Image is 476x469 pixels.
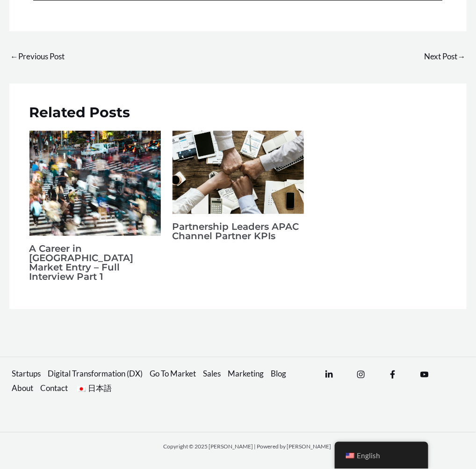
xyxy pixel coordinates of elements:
span: 日本語 [88,384,112,393]
a: YouTube [420,370,429,379]
a: Digital Transformation (DX) [48,367,150,382]
a: Read more about Partnership Leaders APAC Channel Partner KPIs [173,166,304,176]
a: Instagram [357,370,365,379]
img: 日本語 [77,386,86,392]
a: Blog [271,367,293,382]
a: Contact [40,381,75,396]
nav: Posts [9,31,467,68]
span: → [458,51,466,61]
a: Marketing [228,367,271,382]
a: Read more about A Career in Japan Market Entry – Full Interview Part 1 [29,178,161,187]
a: Linkedin [325,370,333,379]
a: Go To Market [150,367,203,382]
h2: Related Posts [29,103,447,121]
a: About [12,381,40,396]
img: teamwork, cooperation, brainstorming-3213924.jpg [173,131,304,213]
a: A Career in [GEOGRAPHIC_DATA] Market Entry – Full Interview Part 1 [29,243,134,282]
img: shibuya, crossing, motion-4807293.jpg [29,131,161,236]
a: Previous Post [10,48,65,67]
a: Next Post [425,48,466,67]
a: Sales [203,367,228,382]
a: Startups [12,367,48,382]
a: ja日本語 [75,381,119,396]
a: Facebook [389,370,397,379]
span: ← [10,51,18,61]
a: Partnership Leaders APAC Channel Partner KPIs [173,221,299,242]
